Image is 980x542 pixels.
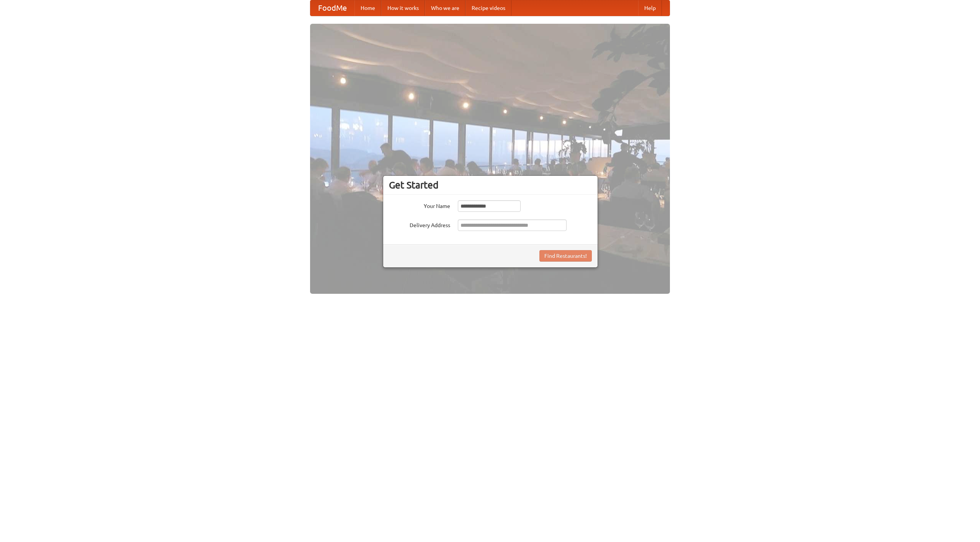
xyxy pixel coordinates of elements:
a: Help [638,0,662,16]
button: Find Restaurants! [539,250,592,262]
label: Your Name [389,200,450,210]
a: FoodMe [310,0,354,16]
a: Recipe videos [465,0,511,16]
a: Who we are [425,0,465,16]
a: How it works [381,0,425,16]
h3: Get Started [389,179,592,191]
label: Delivery Address [389,219,450,229]
a: Home [354,0,381,16]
